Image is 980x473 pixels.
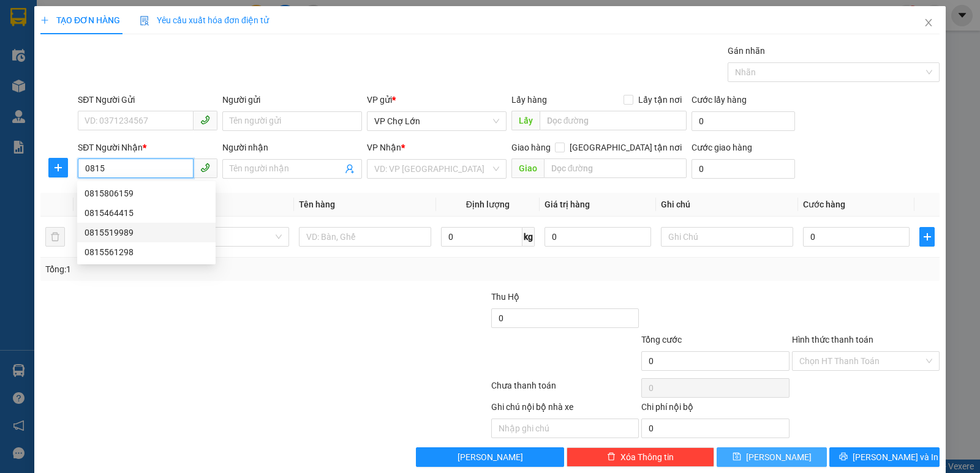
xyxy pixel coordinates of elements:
div: Chi phí nội bộ [641,400,789,419]
span: save [733,452,741,462]
button: deleteXóa Thông tin [567,447,714,467]
input: Cước lấy hàng [692,111,795,131]
span: delete [607,452,616,462]
span: Lấy tận nơi [633,93,687,106]
span: phone [200,163,210,173]
label: Cước lấy hàng [692,95,747,105]
span: Tổng cước [641,335,682,345]
span: [GEOGRAPHIC_DATA] tận nơi [565,141,687,154]
span: Xóa Thông tin [620,450,674,464]
button: plus [919,227,935,247]
span: Giao [511,158,544,178]
input: VD: Bàn, Ghế [299,227,431,247]
div: Người nhận [222,141,362,154]
input: 0 [545,227,651,247]
input: Dọc đường [540,111,687,130]
span: Cước hàng [803,199,845,209]
div: VP gửi [367,93,507,106]
button: delete [45,227,65,247]
div: 0815806159 [85,187,208,200]
input: Nhập ghi chú [491,419,639,438]
div: 0815464415 [85,206,208,220]
span: user-add [345,164,355,174]
button: save[PERSON_NAME] [717,447,827,467]
span: Yêu cầu xuất hóa đơn điện tử [140,15,269,25]
div: 0815806159 [77,184,216,203]
span: phone [200,115,210,125]
span: Lấy hàng [511,95,547,105]
span: Tên hàng [299,199,335,209]
div: 0815519989 [77,223,216,242]
span: TẠO ĐƠN HÀNG [40,15,120,25]
input: Cước giao hàng [692,159,795,179]
span: [PERSON_NAME] [746,450,812,464]
div: SĐT Người Nhận [78,141,217,154]
span: kg [522,227,535,247]
div: 0815561298 [85,245,208,259]
div: Tổng: 1 [45,263,379,276]
span: Định lượng [466,199,510,209]
span: [PERSON_NAME] [458,450,523,464]
span: close [924,18,933,28]
span: plus [920,232,934,242]
span: VP Nhận [367,143,401,152]
label: Gán nhãn [728,46,765,56]
th: Ghi chú [656,193,798,217]
span: plus [49,163,67,173]
div: 0815464415 [77,203,216,223]
div: 0815561298 [77,242,216,262]
button: [PERSON_NAME] [416,447,563,467]
span: VP Chợ Lớn [374,112,499,130]
label: Hình thức thanh toán [792,335,873,345]
span: Giao hàng [511,143,551,152]
span: Thu Hộ [491,292,519,302]
div: Người gửi [222,93,362,106]
span: printer [839,452,848,462]
span: Giá trị hàng [545,199,590,209]
span: plus [40,16,49,24]
span: Khác [164,228,281,246]
div: Ghi chú nội bộ nhà xe [491,400,639,419]
input: Ghi Chú [661,227,793,247]
span: [PERSON_NAME] và In [853,450,938,464]
div: Chưa thanh toán [490,379,640,400]
button: printer[PERSON_NAME] và In [829,447,940,467]
span: Lấy [511,111,540,130]
div: 0815519989 [85,226,208,239]
div: SĐT Người Gửi [78,93,217,106]
button: Close [911,6,946,40]
button: plus [48,158,68,177]
input: Dọc đường [544,158,687,178]
img: icon [140,16,149,26]
label: Cước giao hàng [692,143,752,152]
